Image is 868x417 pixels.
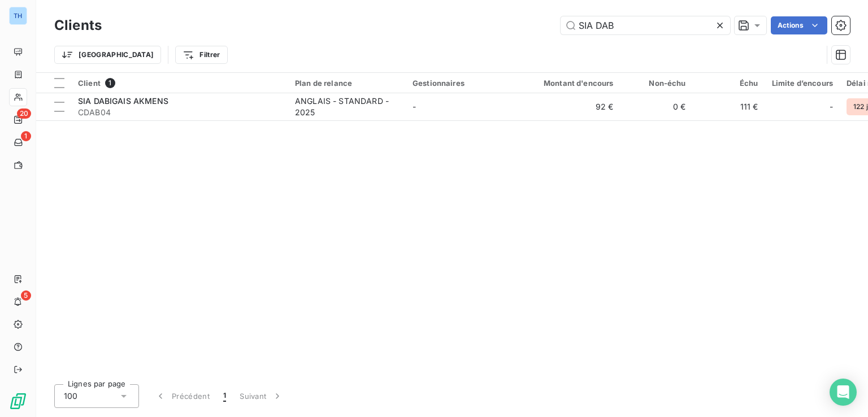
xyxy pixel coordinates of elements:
button: [GEOGRAPHIC_DATA] [54,46,161,64]
span: 1 [105,78,115,88]
span: 1 [223,390,226,402]
td: 0 € [620,93,693,120]
div: Limite d’encours [772,79,833,88]
span: 100 [64,390,77,402]
span: Client [78,79,101,88]
td: 111 € [693,93,765,120]
div: Échu [700,79,758,88]
div: Montant d'encours [530,79,614,88]
button: Filtrer [175,46,227,64]
span: 20 [17,108,31,119]
div: TH [9,7,27,25]
div: Plan de relance [295,79,399,88]
span: - [413,102,416,111]
span: 5 [21,290,31,301]
span: CDAB04 [78,107,281,118]
span: 1 [21,131,31,141]
button: Précédent [148,384,216,408]
div: Open Intercom Messenger [830,379,857,406]
h3: Clients [54,15,102,36]
button: 1 [216,384,233,408]
span: - [830,101,833,112]
div: Gestionnaires [413,79,517,88]
div: ANGLAIS - STANDARD - 2025 [295,95,399,118]
img: Logo LeanPay [9,392,27,410]
input: Rechercher [561,16,730,34]
span: SIA DABIGAIS AKMENS [78,96,168,106]
button: Suivant [233,384,290,408]
td: 92 € [523,93,620,120]
button: Actions [771,16,827,34]
div: Non-échu [627,79,686,88]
